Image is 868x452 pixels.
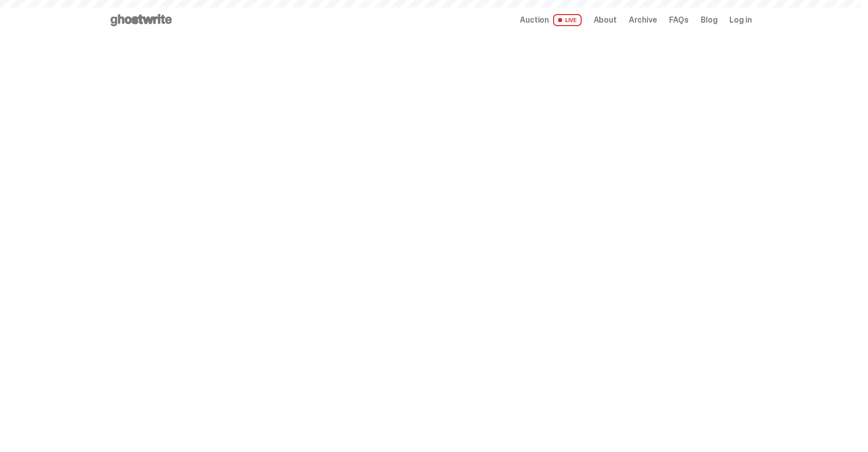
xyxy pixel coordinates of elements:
a: Auction LIVE [520,14,581,26]
a: Archive [629,16,657,24]
a: FAQs [669,16,689,24]
span: Auction [520,16,549,24]
a: Log in [729,16,751,24]
a: Blog [701,16,717,24]
a: About [594,16,617,24]
span: LIVE [553,14,582,26]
